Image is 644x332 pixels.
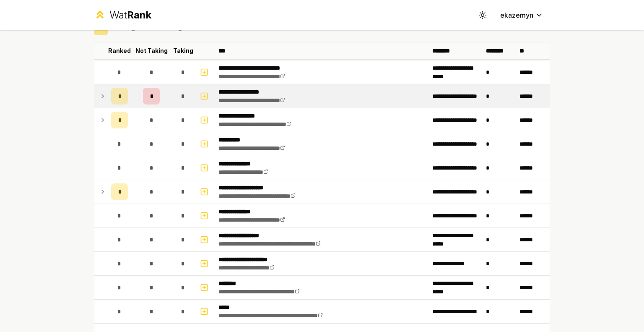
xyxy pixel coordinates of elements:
p: Taking [173,47,193,55]
span: Rank [127,9,151,21]
div: Wat [109,8,151,22]
p: Ranked [108,47,131,55]
p: Not Taking [135,47,168,55]
span: ekazemyn [500,10,533,20]
button: ekazemyn [493,8,550,23]
a: WatRank [94,8,151,22]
